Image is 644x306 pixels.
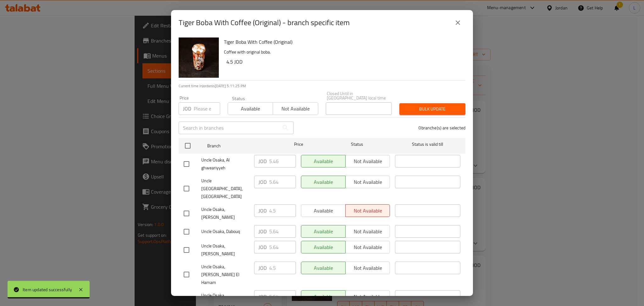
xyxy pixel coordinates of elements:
input: Search in branches [179,122,279,134]
p: Coffee with original boba. [224,48,460,56]
button: close [450,15,465,30]
span: Available [230,104,270,113]
input: Please enter price [269,241,296,253]
span: Uncle Osaka, [PERSON_NAME] [201,242,249,258]
p: Current time in Jordan is [DATE] 5:11:25 PM [179,83,465,89]
img: Tiger Boba With Coffee (Original) [179,37,219,78]
span: Uncle Osaka, [PERSON_NAME] El Hamam [201,263,249,286]
button: Not available [273,102,318,115]
div: Item updated successfully [23,286,72,293]
span: Uncle Osaka, Dabouq [201,228,249,235]
p: JOD [258,293,267,300]
button: Bulk update [399,103,465,115]
p: JOD [258,178,267,186]
h6: Tiger Boba With Coffee (Original) [224,37,460,46]
button: Available [228,102,273,115]
input: Please enter price [269,204,296,217]
span: Price [278,140,319,148]
input: Please enter price [269,262,296,274]
span: Not available [275,104,315,113]
h2: Tiger Boba With Coffee (Original) - branch specific item [179,18,350,28]
span: Uncle [GEOGRAPHIC_DATA], [GEOGRAPHIC_DATA] [201,177,249,201]
p: JOD [258,243,267,251]
input: Please enter price [269,225,296,238]
span: Branch [207,142,273,150]
input: Please enter price [269,290,296,303]
span: Status is valid till [395,140,460,148]
span: Uncle Osaka, Al ghweariyyeh [201,156,249,172]
span: Status [325,140,390,148]
input: Please enter price [269,176,296,188]
p: JOD [258,264,267,272]
span: Bulk update [404,105,460,113]
p: JOD [258,157,267,165]
p: JOD [258,228,267,235]
p: JOD [258,207,267,214]
p: 0 branche(s) are selected [419,125,465,131]
span: Uncle Osaka, [PERSON_NAME] [201,206,249,221]
p: JOD [183,105,191,112]
h6: 4.5 JOD [226,57,460,66]
input: Please enter price [194,102,220,115]
input: Please enter price [269,155,296,167]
